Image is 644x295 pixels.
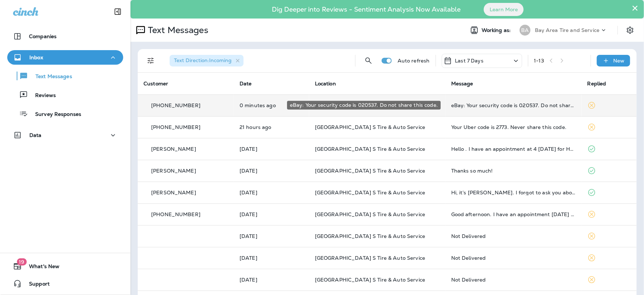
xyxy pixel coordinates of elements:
[17,258,26,266] span: 19
[240,190,303,195] p: Sep 30, 2025 10:31 AM
[451,233,576,239] div: Not Delivered
[29,33,57,39] p: Companies
[240,168,303,174] p: Sep 30, 2025 02:12 PM
[145,25,208,36] p: Text Messages
[315,255,425,261] span: [GEOGRAPHIC_DATA] S Tire & Auto Service
[240,255,303,261] p: Sep 28, 2025 06:22 AM
[7,29,123,44] button: Companies
[7,50,123,65] button: Inbox
[29,54,43,60] p: Inbox
[144,53,158,68] button: Filters
[315,233,425,239] span: [GEOGRAPHIC_DATA] S Tire & Auto Service
[455,58,484,64] p: Last 7 Days
[624,24,637,37] button: Settings
[451,211,576,217] div: Good afternoon. I have an appointment tomorrow at 4 but I no longer need it. I was able to get my...
[287,101,441,110] div: eBay: Your security code is 020537. Do not share this code.
[451,124,576,130] div: Your Uber code is 2773. Never share this code.
[632,2,639,14] button: Close
[28,92,56,99] p: Reviews
[108,4,128,19] button: Collapse Sidebar
[170,55,244,66] div: Text Direction:Incoming
[535,27,600,33] p: Bay Area Tire and Service
[240,124,303,130] p: Oct 2, 2025 10:35 AM
[315,124,425,130] span: [GEOGRAPHIC_DATA] S Tire & Auto Service
[7,276,123,291] button: Support
[22,263,59,272] span: What's New
[28,73,72,80] p: Text Messages
[28,111,81,118] p: Survey Responses
[451,146,576,152] div: Hello . I have an appointment at 4 today for Honda Civic oil change and was wondering if i could ...
[451,80,473,87] span: Message
[451,168,576,174] div: Thanks so much!
[151,102,200,108] p: [PHONE_NUMBER]
[315,167,425,174] span: [GEOGRAPHIC_DATA] S Tire & Auto Service
[151,211,200,217] p: [PHONE_NUMBER]
[315,211,425,218] span: [GEOGRAPHIC_DATA] S Tire & Auto Service
[451,102,576,108] div: eBay: Your security code is 020537. Do not share this code.
[7,87,123,102] button: Reviews
[534,58,544,64] div: 1 - 13
[614,58,625,64] p: New
[240,277,303,283] p: Sep 26, 2025 12:38 PM
[451,277,576,283] div: Not Delivered
[240,211,303,217] p: Sep 28, 2025 04:07 PM
[240,233,303,239] p: Sep 28, 2025 11:28 AM
[7,128,123,142] button: Data
[587,80,606,87] span: Replied
[29,132,42,138] p: Data
[482,27,512,33] span: Working as:
[240,102,303,108] p: Oct 3, 2025 08:27 AM
[7,68,123,84] button: Text Messages
[484,3,524,16] button: Learn More
[7,106,123,121] button: Survey Responses
[151,146,196,152] p: [PERSON_NAME]
[315,189,425,196] span: [GEOGRAPHIC_DATA] S Tire & Auto Service
[520,25,531,36] div: BA
[151,124,200,130] p: [PHONE_NUMBER]
[151,190,196,195] p: [PERSON_NAME]
[240,80,252,87] span: Date
[315,146,425,152] span: [GEOGRAPHIC_DATA] S Tire & Auto Service
[144,80,168,87] span: Customer
[451,190,576,195] div: Hi, it’s Teresa Fox. I forgot to ask you about an ETA. Just ballpark…Thanks.
[315,80,336,87] span: Location
[398,58,430,64] p: Auto refresh
[7,259,123,274] button: 19What's New
[240,146,303,152] p: Sep 30, 2025 02:15 PM
[361,53,376,68] button: Search Messages
[451,255,576,261] div: Not Delivered
[151,168,196,174] p: [PERSON_NAME]
[174,57,232,64] span: Text Direction : Incoming
[22,281,50,290] span: Support
[251,8,482,11] p: Dig Deeper into Reviews - Sentiment Analysis Now Available
[315,276,425,283] span: [GEOGRAPHIC_DATA] S Tire & Auto Service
